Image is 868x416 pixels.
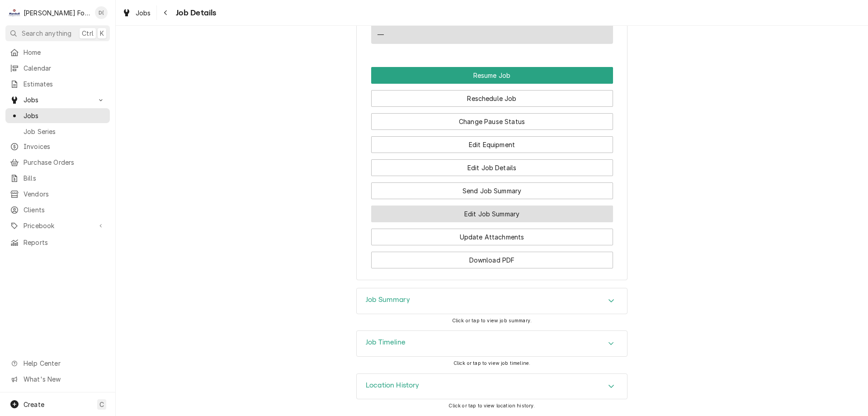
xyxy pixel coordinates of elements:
button: Resume Job [371,67,613,84]
a: Reports [5,235,110,250]
span: Jobs [24,111,105,120]
div: Location History [356,373,627,400]
span: Search anything [22,29,71,38]
a: Jobs [5,108,110,123]
span: Calendar [24,63,105,73]
a: Job Series [5,124,110,139]
button: Navigate back [159,5,173,20]
button: Accordion Details Expand Trigger [357,331,627,356]
span: Job Series [24,127,105,136]
div: Button Group Row [371,153,613,176]
div: M [8,6,21,19]
div: Button Group Row [371,67,613,84]
a: Bills [5,171,110,186]
button: Send Job Summary [371,182,613,199]
span: Purchase Orders [24,158,105,167]
div: — [377,30,384,39]
div: Button Group Row [371,245,613,268]
a: Estimates [5,77,110,91]
div: Button Group [371,67,613,268]
div: Job Summary [356,288,627,314]
div: Derek Testa (81)'s Avatar [95,6,108,19]
button: Accordion Details Expand Trigger [357,374,627,399]
h3: Job Summary [366,296,410,304]
span: Clients [24,205,105,215]
div: Button Group Row [371,107,613,130]
span: Pricebook [24,221,92,230]
a: Jobs [118,5,155,20]
span: Bills [24,173,105,183]
a: Clients [5,202,110,217]
div: Marshall Food Equipment Service's Avatar [8,6,21,19]
a: Go to Help Center [5,356,110,371]
div: Job Timeline [356,330,627,357]
a: Go to What's New [5,372,110,387]
span: Jobs [136,8,151,18]
button: Search anythingCtrlK [5,25,110,41]
span: Ctrl [82,29,94,38]
span: Click or tap to view job summary. [452,318,532,324]
div: Button Group Row [371,130,613,153]
button: Edit Equipment [371,136,613,153]
div: Button Group Row [371,199,613,222]
a: Home [5,45,110,60]
a: Vendors [5,186,110,201]
div: Accordion Header [357,331,627,356]
span: Reports [24,238,105,247]
span: Vendors [24,189,105,199]
button: Accordion Details Expand Trigger [357,288,627,314]
div: [PERSON_NAME] Food Equipment Service [24,8,90,18]
button: Reschedule Job [371,90,613,107]
div: Button Group Row [371,222,613,245]
button: Edit Job Details [371,159,613,176]
div: Button Group Row [371,84,613,107]
button: Edit Job Summary [371,206,613,222]
button: Update Attachments [371,229,613,245]
span: Create [24,401,44,408]
span: Estimates [24,79,105,89]
span: Jobs [24,95,92,105]
a: Invoices [5,139,110,154]
h3: Job Timeline [366,338,406,347]
a: Go to Jobs [5,92,110,107]
span: What's New [24,374,104,384]
span: C [99,400,104,409]
a: Go to Pricebook [5,218,110,233]
a: Purchase Orders [5,155,110,170]
a: Calendar [5,61,110,76]
span: Help Center [24,359,104,368]
h3: Location History [366,381,420,390]
div: Accordion Header [357,374,627,399]
div: Button Group Row [371,176,613,199]
span: Invoices [24,142,105,151]
div: D( [95,6,108,19]
span: Click or tap to view job timeline. [453,360,530,366]
button: Change Pause Status [371,113,613,130]
button: Download PDF [371,252,613,268]
div: Accordion Header [357,288,627,314]
span: Click or tap to view location history. [448,403,535,409]
span: Home [24,48,105,57]
span: K [100,29,104,38]
span: Job Details [173,7,217,19]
